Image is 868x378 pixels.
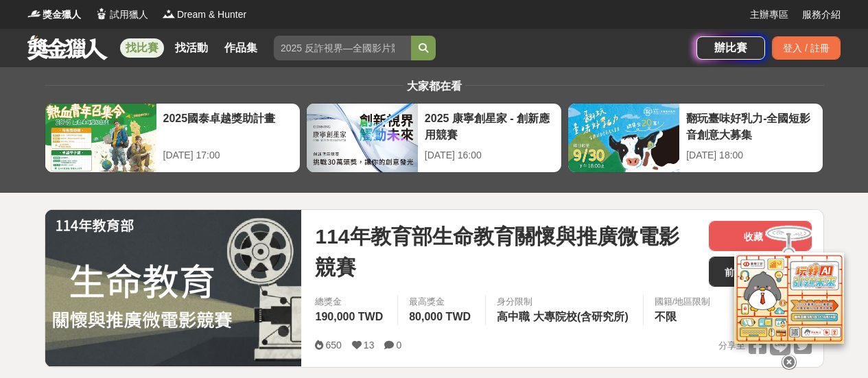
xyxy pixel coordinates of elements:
img: Cover Image [45,210,302,366]
div: [DATE] 16:00 [425,148,554,163]
div: 翻玩臺味好乳力-全國短影音創意大募集 [686,110,816,141]
img: Logo [27,7,41,21]
span: 190,000 TWD [315,311,383,322]
div: [DATE] 17:00 [163,148,293,163]
span: 650 [325,340,341,351]
a: 2025國泰卓越獎助計畫[DATE] 17:00 [45,103,301,173]
button: 收藏 [709,221,812,251]
span: 13 [364,340,375,351]
a: 辦比賽 [696,36,765,60]
div: 國籍/地區限制 [655,295,711,309]
span: 獎金獵人 [43,8,81,22]
a: LogoDream & Hunter [162,8,246,22]
a: 前往比賽網站 [709,257,812,287]
a: 主辦專區 [750,8,788,22]
span: 最高獎金 [409,295,474,309]
a: 服務介紹 [802,8,841,22]
span: 不限 [655,311,677,322]
a: 找活動 [169,38,213,58]
img: Logo [162,7,176,21]
span: 總獎金 [315,295,386,309]
span: 大專院校(含研究所) [533,311,629,322]
div: 登入 / 註冊 [772,36,841,60]
span: 高中職 [497,311,530,322]
span: 試用獵人 [110,8,148,22]
a: 找比賽 [120,38,164,58]
img: d2146d9a-e6f6-4337-9592-8cefde37ba6b.png [734,252,844,344]
a: 作品集 [219,38,263,58]
span: Dream & Hunter [177,8,246,22]
div: 身分限制 [497,295,632,309]
span: 大家都在看 [403,80,465,92]
input: 2025 反詐視界—全國影片競賽 [274,36,411,60]
span: 80,000 TWD [409,311,471,322]
div: 2025 康寧創星家 - 創新應用競賽 [425,110,554,141]
span: 114年教育部生命教育關懷與推廣微電影競賽 [315,221,698,283]
span: 0 [396,340,401,351]
a: 2025 康寧創星家 - 創新應用競賽[DATE] 16:00 [306,103,562,173]
a: Logo試用獵人 [95,8,148,22]
a: Logo獎金獵人 [27,8,81,22]
a: 翻玩臺味好乳力-全國短影音創意大募集[DATE] 18:00 [567,103,823,173]
div: 2025國泰卓越獎助計畫 [163,110,293,141]
div: [DATE] 18:00 [686,148,816,163]
span: 分享至 [718,335,745,356]
img: Logo [95,7,108,21]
